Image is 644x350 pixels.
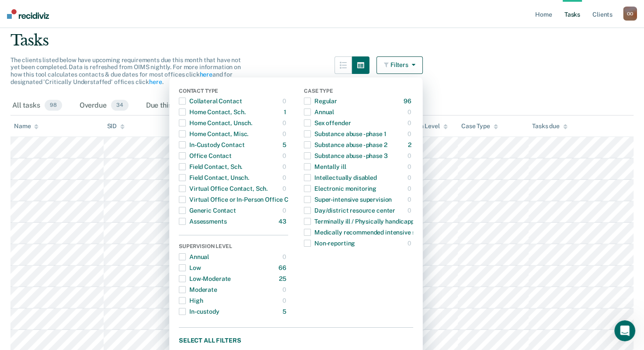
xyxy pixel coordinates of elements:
[532,122,567,130] div: Tasks due
[282,160,288,174] div: 0
[304,94,337,108] div: Regular
[304,160,346,174] div: Mentally ill
[179,94,242,108] div: Collateral Contact
[304,105,334,119] div: Annual
[461,122,498,130] div: Case Type
[304,171,377,185] div: Intellectually disabled
[179,304,219,318] div: In-custody
[304,138,387,152] div: Substance abuse - phase 2
[179,127,248,141] div: Home Contact, Misc.
[282,304,288,318] div: 5
[407,192,413,206] div: 0
[407,149,413,163] div: 0
[623,7,637,21] div: O O
[10,56,241,85] span: The clients listed below have upcoming requirements due this month that have not yet been complet...
[282,171,288,185] div: 0
[376,56,423,74] button: Filters
[278,214,288,228] div: 43
[304,182,376,196] div: Electronic monitoring
[282,294,288,308] div: 0
[623,7,637,21] button: OO
[407,160,413,174] div: 0
[407,171,413,185] div: 0
[407,127,413,141] div: 0
[179,105,245,119] div: Home Contact, Sch.
[304,116,351,130] div: Sex offender
[282,127,288,141] div: 0
[282,138,288,152] div: 5
[304,149,388,163] div: Substance abuse - phase 3
[7,9,49,19] img: Recidiviz
[179,283,217,297] div: Moderate
[179,149,232,163] div: Office Contact
[179,160,242,174] div: Field Contact, Sch.
[179,171,249,185] div: Field Contact, Unsch.
[78,96,130,115] div: Overdue34
[179,243,288,251] div: Supervision Level
[179,138,244,152] div: In-Custody Contact
[304,192,392,206] div: Super-intensive supervision
[407,236,413,250] div: 0
[179,116,252,130] div: Home Contact, Unsch.
[304,203,395,217] div: Day/district resource center
[45,100,62,111] span: 98
[149,78,162,85] a: here
[282,250,288,264] div: 0
[179,294,203,308] div: High
[179,250,209,264] div: Annual
[282,283,288,297] div: 0
[282,116,288,130] div: 0
[404,94,413,108] div: 96
[179,192,307,206] div: Virtual Office or In-Person Office Contact
[282,182,288,196] div: 0
[278,261,288,275] div: 66
[179,272,231,286] div: Low-Moderate
[282,94,288,108] div: 0
[407,203,413,217] div: 0
[179,335,413,346] button: Select all filters
[179,182,268,196] div: Virtual Office Contact, Sch.
[107,122,125,130] div: SID
[179,203,236,217] div: Generic Contact
[199,71,212,78] a: here
[10,96,64,115] div: All tasks98
[179,214,226,228] div: Assessments
[282,149,288,163] div: 0
[304,225,444,239] div: Medically recommended intensive supervision
[408,138,413,152] div: 2
[614,320,635,341] iframe: Intercom live chat
[179,261,201,275] div: Low
[304,88,413,96] div: Case Type
[407,105,413,119] div: 0
[407,182,413,196] div: 0
[282,203,288,217] div: 0
[279,272,288,286] div: 25
[179,88,288,96] div: Contact Type
[304,236,355,250] div: Non-reporting
[304,214,421,228] div: Terminally ill / Physically handicapped
[304,127,386,141] div: Substance abuse - phase 1
[144,96,210,115] div: Due this week0
[10,31,634,49] div: Tasks
[111,100,129,111] span: 34
[284,105,288,119] div: 1
[407,116,413,130] div: 0
[14,122,38,130] div: Name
